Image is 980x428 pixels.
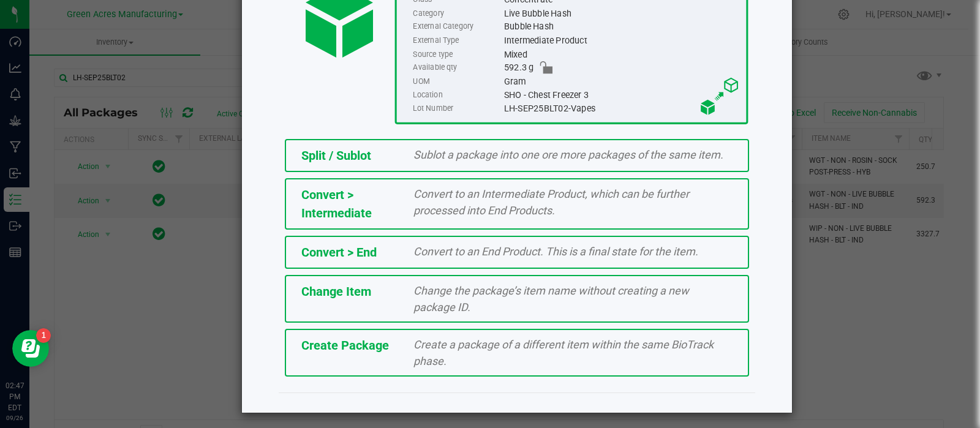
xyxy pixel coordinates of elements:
label: UOM [413,75,501,88]
span: Change the package’s item name without creating a new package ID. [413,284,689,313]
iframe: Resource center [12,330,49,367]
span: Convert > End [301,245,377,260]
label: Location [413,88,501,102]
span: Convert to an Intermediate Product, which can be further processed into End Products. [413,187,689,217]
label: Lot Number [413,102,501,115]
span: Sublot a package into one ore more packages of the same item. [413,148,723,161]
span: Create Package [301,338,389,353]
label: External Category [413,20,501,34]
label: Available qty [413,61,501,75]
div: Bubble Hash [503,20,739,34]
iframe: Resource center unread badge [36,328,51,343]
div: SHO - Chest Freezer 3 [503,88,739,102]
label: External Type [413,34,501,47]
span: Split / Sublot [301,148,371,163]
label: Source type [413,48,501,61]
div: Intermediate Product [503,34,739,47]
div: Mixed [503,48,739,61]
div: LH-SEP25BLT02-Vapes [503,102,739,115]
span: Create a package of a different item within the same BioTrack phase. [413,338,714,367]
label: Category [413,7,501,20]
span: Change Item [301,284,371,299]
span: Convert > Intermediate [301,187,372,220]
span: 592.3 g [503,61,533,75]
div: Live Bubble Hash [503,7,739,20]
div: Gram [503,75,739,88]
span: Convert to an End Product. This is a final state for the item. [413,245,698,258]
